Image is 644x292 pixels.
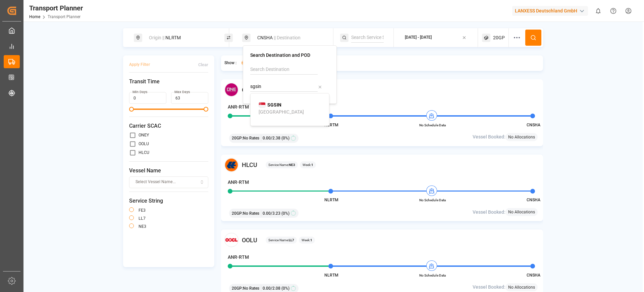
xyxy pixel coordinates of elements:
span: || Destination [274,35,301,40]
b: NE3 [289,163,295,167]
span: (0%) [281,210,289,216]
div: CNSHA [253,32,326,44]
b: SGSIN [267,102,281,108]
div: NLRTM [145,32,217,44]
input: Search POD [250,82,318,92]
span: NLRTM [324,273,338,278]
label: FE3 [139,208,146,212]
span: 20GP [493,34,505,41]
span: Transit Time [129,78,208,86]
div: Clear [198,62,208,68]
span: 0.00 / 2.08 [263,285,280,291]
img: country [259,102,266,108]
span: Select Vessel Name... [136,179,176,185]
span: 20GP : [232,135,243,141]
span: Week: [302,238,312,243]
span: Service Name: [268,162,295,167]
span: No Allocations [508,134,535,140]
div: [GEOGRAPHIC_DATA] [259,109,304,116]
span: No Schedule Data [414,198,451,203]
h4: ANR-RTM [228,254,249,261]
input: Search Destination [250,65,318,75]
button: Help Center [606,3,621,18]
b: 1 [310,238,312,242]
span: Show : [224,60,236,66]
h4: Search Destination and POD [250,53,329,57]
span: No Allocations [508,284,535,290]
label: LL7 [139,216,146,220]
label: ONEY [139,133,149,137]
span: Vessel Name [129,167,208,175]
span: HLCU [242,160,257,169]
span: Minimum [129,107,134,112]
label: OOLU [139,142,149,146]
label: Min Days [132,90,147,94]
span: (0%) [281,285,289,291]
span: No Rates [243,135,259,141]
span: 20GP : [232,210,243,216]
span: Service Name: [268,238,294,243]
div: LANXESS Deutschland GmbH [512,6,588,16]
h4: ANR-RTM [228,179,249,186]
span: No Allocations [508,209,535,215]
span: No Schedule Data [414,123,451,128]
b: LL7 [289,238,294,242]
b: 1 [311,163,313,167]
label: NE3 [139,224,146,228]
span: 20GP : [232,285,243,291]
span: Week: [303,162,313,167]
h4: ANR-RTM [228,103,249,111]
span: CNSHA [527,198,540,202]
span: Carrier SCAC [129,122,208,130]
span: Vessel Booked: [473,284,505,291]
span: Service String [129,197,208,205]
input: Search Service String [351,33,384,43]
span: No Rates [243,285,259,291]
span: Vessel Booked: [473,209,505,216]
span: NLRTM [324,198,338,202]
button: [DATE] - [DATE] [398,31,474,44]
span: No Schedule Data [414,273,451,278]
img: Carrier [224,233,238,247]
span: CNSHA [527,123,540,127]
span: (0%) [281,135,289,141]
div: [DATE] - [DATE] [405,35,432,41]
span: 0.00 / 3.23 [263,210,280,216]
span: Maximum [204,107,208,112]
label: Max Days [174,90,190,94]
span: Origin || [149,35,164,40]
img: Carrier [224,158,238,172]
span: NLRTM [324,123,338,127]
label: HLCU [139,151,149,155]
span: ONEY [242,85,257,94]
span: 0.00 / 2.38 [263,135,280,141]
span: No Rates [243,210,259,216]
img: Carrier [224,83,238,97]
button: LANXESS Deutschland GmbH [512,4,591,17]
div: Transport Planner [29,3,83,13]
a: Home [29,14,40,19]
span: OOLU [242,236,257,245]
button: show 0 new notifications [591,3,606,18]
span: CNSHA [527,273,540,278]
span: Vessel Booked: [473,133,505,140]
button: Clear [198,59,208,71]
